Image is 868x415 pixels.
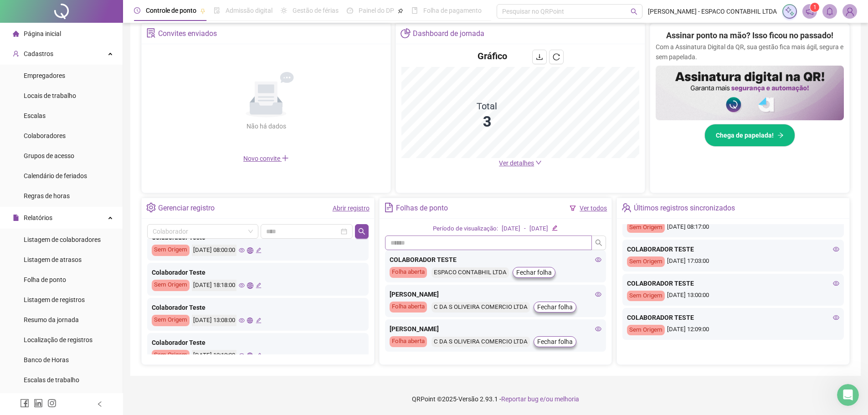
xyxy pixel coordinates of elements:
span: dashboard [347,7,353,14]
span: Folha de pagamento [423,7,482,14]
span: Empregadores [24,72,65,79]
span: eye [833,314,839,321]
span: file-text [384,203,394,212]
span: left [97,401,103,407]
span: Listagem de atrasos [24,256,82,263]
div: Sem Origem [152,315,190,326]
span: filter [570,205,576,211]
span: Localização de registros [24,336,92,343]
span: Resumo da jornada [24,316,79,323]
iframe: Intercom live chat [837,384,859,406]
div: Sem Origem [152,280,190,291]
div: Sem Origem [627,256,665,267]
span: Reportar bug e/ou melhoria [501,395,579,403]
div: ESPACO CONTABHIL LTDA [431,267,509,278]
span: Fechar folha [537,302,573,312]
div: [DATE] 17:03:00 [627,256,839,267]
span: search [595,239,602,246]
span: edit [256,247,262,253]
div: [DATE] 08:00:00 [192,245,236,256]
h2: Assinar ponto na mão? Isso ficou no passado! [666,29,833,42]
p: Com a Assinatura Digital da QR, sua gestão fica mais ágil, segura e sem papelada. [656,42,844,62]
span: eye [595,291,601,297]
span: Folha de ponto [24,276,66,283]
span: Locais de trabalho [24,92,76,99]
img: banner%2F02c71560-61a6-44d4-94b9-c8ab97240462.png [656,66,844,120]
div: Sem Origem [627,291,665,301]
button: Fechar folha [534,302,576,313]
span: plus [282,154,289,162]
span: edit [256,353,262,359]
button: Chega de papelada! [704,124,795,147]
div: Colaborador Teste [152,267,364,277]
div: Colaborador Teste [152,338,364,348]
div: [PERSON_NAME] [390,324,602,334]
div: C DA S OLIVEIRA COMERCIO LTDA [431,337,530,347]
span: edit [256,282,262,288]
span: Gestão de férias [293,7,339,14]
div: - [524,224,526,234]
span: Novo convite [243,155,289,162]
span: Escalas [24,112,46,119]
span: global [247,318,253,323]
span: Painel do DP [359,7,394,14]
span: edit [552,225,558,231]
span: notification [806,7,814,15]
span: eye [239,282,245,288]
span: Regras de horas [24,192,70,200]
div: Sem Origem [152,350,190,361]
div: C DA S OLIVEIRA COMERCIO LTDA [431,302,530,313]
a: Abrir registro [333,205,370,212]
span: eye [595,256,601,263]
span: clock-circle [134,7,140,14]
span: Fechar folha [516,267,552,277]
div: [PERSON_NAME] [390,289,602,299]
span: down [535,159,542,166]
div: [DATE] 13:08:00 [192,315,236,326]
span: Página inicial [24,30,61,37]
span: setting [146,203,156,212]
span: eye [833,246,839,252]
div: [DATE] [502,224,520,234]
img: sparkle-icon.fc2bf0ac1784a2077858766a79e2daf3.svg [785,6,795,16]
span: arrow-right [777,132,784,138]
span: file [13,214,19,220]
span: team [621,203,631,212]
div: Sem Origem [627,325,665,335]
div: Colaborador Teste [152,302,364,313]
div: Gerenciar registro [158,200,215,216]
a: Ver todos [580,205,607,212]
span: Banco de Horas [24,356,69,364]
span: pushpin [200,8,205,14]
span: edit [256,318,262,323]
div: [DATE] [529,224,548,234]
span: bell [826,7,834,15]
span: [PERSON_NAME] - ESPACO CONTABHIL LTDA [648,6,777,16]
span: sun [281,7,287,14]
span: global [247,353,253,359]
span: Controle de ponto [146,7,196,14]
span: Listagem de colaboradores [24,236,101,243]
sup: 1 [810,3,819,12]
span: 1 [813,4,817,10]
span: Relatórios [24,214,52,221]
div: COLABORADOR TESTE [627,244,839,254]
span: Versão [458,395,478,403]
span: Chega de papelada! [716,130,774,140]
div: Últimos registros sincronizados [634,200,735,216]
div: Sem Origem [152,245,190,256]
span: global [247,282,253,288]
img: 94806 [843,5,857,18]
div: COLABORADOR TESTE [390,255,602,265]
span: instagram [47,399,56,408]
span: Calendário de feriados [24,172,87,179]
span: Grupos de acesso [24,152,74,159]
button: Fechar folha [534,336,576,347]
a: Ver detalhes down [499,159,542,167]
span: Cadastros [24,50,53,57]
div: Dashboard de jornada [413,26,484,41]
span: eye [833,280,839,287]
span: pushpin [398,8,403,14]
div: Período de visualização: [433,224,498,234]
span: Ver detalhes [499,159,534,167]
